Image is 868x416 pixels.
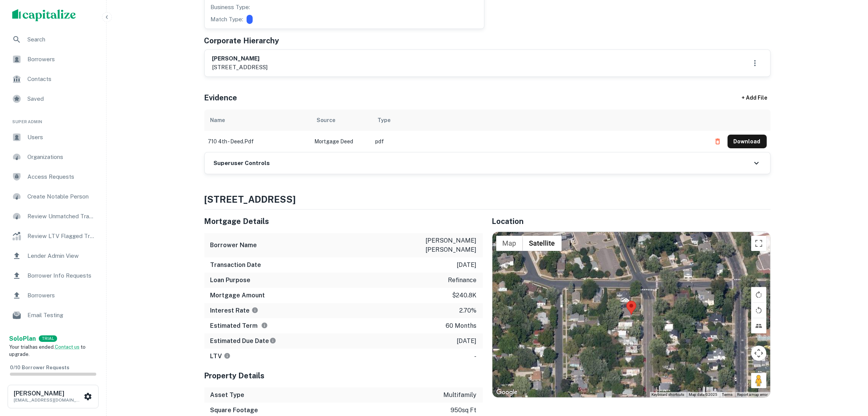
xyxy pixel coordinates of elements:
[378,116,391,125] div: Type
[652,392,685,397] button: Keyboard shortcuts
[214,159,270,168] h6: Superuser Controls
[6,187,100,206] a: Create Notable Person
[210,352,231,361] h6: LTV
[27,232,96,241] span: Review LTV Flagged Transactions
[751,373,766,388] button: Drag Pegman onto the map to open Street View
[27,152,96,162] span: Organizations
[9,335,36,342] strong: Solo Plan
[6,110,100,128] li: Super Admin
[6,306,100,324] a: Email Testing
[9,344,86,357] span: Your trial has ended. to upgrade.
[211,15,244,24] p: Match Type:
[210,321,268,330] h6: Estimated Term
[204,110,771,152] div: scrollable content
[210,241,257,250] h6: Borrower Name
[204,131,311,152] td: 710 4th - deed.pdf
[210,276,251,285] h6: Loan Purpose
[204,216,483,227] h5: Mortgage Details
[269,337,276,344] svg: Estimate is based on a standard schedule for this type of loan.
[6,30,100,49] a: Search
[27,212,96,221] span: Review Unmatched Transactions
[494,387,519,397] a: Open this area in Google Maps (opens a new window)
[224,352,231,359] svg: LTVs displayed on the website are for informational purposes only and may be reported incorrectly...
[6,267,100,285] a: Borrower Info Requests
[830,355,868,392] iframe: Chat Widget
[6,247,100,265] a: Lender Admin View
[27,311,96,320] span: Email Testing
[496,236,523,251] button: Show street map
[408,236,477,254] p: [PERSON_NAME] [PERSON_NAME]
[252,307,258,314] svg: The interest rates displayed on the website are for informational purposes only and may be report...
[457,337,477,346] p: [DATE]
[728,135,767,148] button: Download
[452,291,477,300] p: $240.8k
[14,397,82,403] p: [EMAIL_ADDRESS][DOMAIN_NAME]
[492,216,771,227] h5: Location
[8,385,99,408] button: [PERSON_NAME][EMAIL_ADDRESS][DOMAIN_NAME]
[261,322,268,329] svg: Term is based on a standard schedule for this type of loan.
[494,387,519,397] img: Google
[210,406,258,415] h6: Square Footage
[6,128,100,146] a: Users
[55,344,80,350] a: Contact us
[204,110,311,131] th: Name
[446,321,477,330] p: 60 months
[6,90,100,108] a: Saved
[211,3,250,12] p: Business Type:
[204,370,483,381] h5: Property Details
[27,251,96,260] span: Lender Admin View
[12,9,76,21] img: capitalize-logo.png
[311,110,372,131] th: Source
[372,131,707,152] td: pdf
[751,303,766,318] button: Rotate map counterclockwise
[711,135,725,148] button: Delete file
[751,318,766,333] button: Tilt map
[27,55,96,64] span: Borrowers
[460,306,477,315] p: 2.70%
[751,346,766,361] button: Map camera controls
[27,271,96,280] span: Borrower Info Requests
[523,236,562,251] button: Show satellite imagery
[689,392,718,397] span: Map data ©2025
[6,227,100,245] a: Review LTV Flagged Transactions
[10,365,69,370] span: 0 / 10 Borrower Requests
[39,335,57,342] div: TRIAL
[204,92,237,103] h5: Evidence
[212,54,268,63] h6: [PERSON_NAME]
[27,291,96,300] span: Borrowers
[6,70,100,88] a: Contacts
[212,63,268,72] p: [STREET_ADDRESS]
[751,287,766,302] button: Rotate map clockwise
[6,326,100,344] a: Email Analytics
[27,35,96,44] span: Search
[210,260,261,270] h6: Transaction Date
[6,148,100,166] a: Organizations
[6,207,100,225] a: Review Unmatched Transactions
[210,337,276,346] h6: Estimated Due Date
[9,334,36,343] a: SoloPlan
[451,406,477,415] p: 950 sq ft
[317,116,336,125] div: Source
[27,172,96,181] span: Access Requests
[210,391,245,400] h6: Asset Type
[448,276,477,285] p: refinance
[722,392,733,397] a: Terms (opens in new tab)
[311,131,372,152] td: Mortgage Deed
[27,94,96,103] span: Saved
[737,392,768,397] a: Report a map error
[6,286,100,305] div: Borrowers
[27,75,96,84] span: Contacts
[204,192,771,206] h4: [STREET_ADDRESS]
[751,236,766,251] button: Toggle fullscreen view
[27,133,96,142] span: Users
